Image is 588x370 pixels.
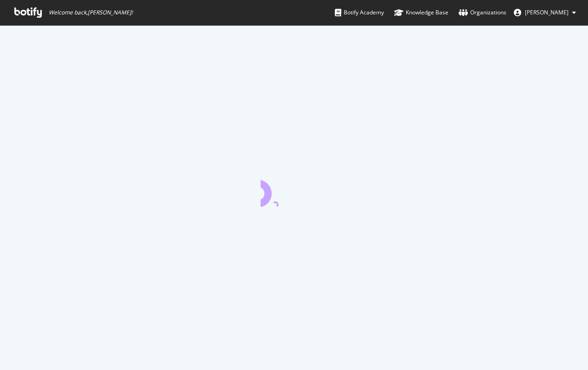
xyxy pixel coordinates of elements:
button: [PERSON_NAME] [506,5,583,20]
div: Organizations [459,8,506,17]
span: Welcome back, [PERSON_NAME] ! [49,9,133,16]
span: Alan Kenyon [525,8,569,16]
div: Knowledge Base [394,8,448,17]
div: Botify Academy [335,8,384,17]
div: animation [261,173,327,207]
